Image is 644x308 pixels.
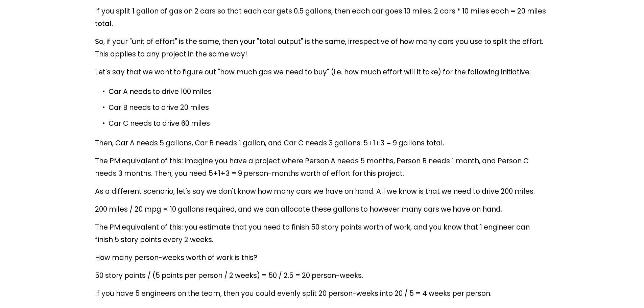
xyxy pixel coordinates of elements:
p: Car A needs to drive 100 miles [109,85,549,98]
p: The PM equivalent of this: imagine you have a project where Person A needs 5 months, Person B nee... [95,155,549,180]
p: Car C needs to drive 60 miles [109,117,549,129]
p: If you have 5 engineers on the team, then you could evenly split 20 person-weeks into 20 / 5 = 4 ... [95,287,549,300]
p: Then, Car A needs 5 gallons, Car B needs 1 gallon, and Car C needs 3 gallons. 5+1+3 = 9 gallons t... [95,137,549,149]
p: If you split 1 gallon of gas on 2 cars so that each car gets 0.5 gallons, then each car goes 10 m... [95,5,549,30]
p: How many person-weeks worth of work is this? [95,251,549,264]
p: As a different scenario, let's say we don't know how many cars we have on hand. All we know is th... [95,185,549,197]
p: Let's say that we want to figure out "how much gas we need to buy" (i.e. how much effort will it ... [95,66,549,78]
p: The PM equivalent of this: you estimate that you need to finish 50 story points worth of work, an... [95,221,549,246]
p: 200 miles / 20 mpg = 10 gallons required, and we can allocate these gallons to however many cars ... [95,203,549,215]
p: 50 story points / (5 points per person / 2 weeks) = 50 / 2.5 = 20 person-weeks. [95,269,549,282]
p: Car B needs to drive 20 miles [109,101,549,114]
p: So, if your "unit of effort" is the same, then your "total output" is the same, irrespective of h... [95,35,549,60]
